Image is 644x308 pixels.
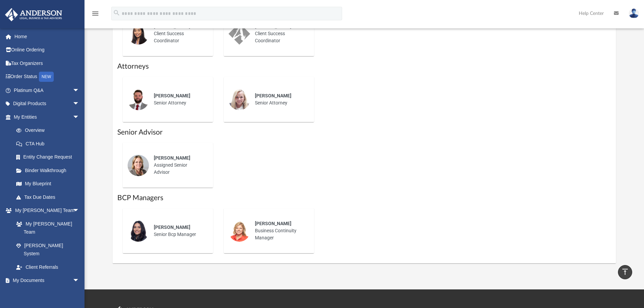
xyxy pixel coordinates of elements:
[5,274,86,287] a: My Documentsarrow_drop_down
[5,110,90,124] a: My Entitiesarrow_drop_down
[9,217,83,239] a: My [PERSON_NAME] Team
[9,177,86,191] a: My Blueprint
[127,220,149,242] img: thumbnail
[250,215,309,246] div: Business Continuity Manager
[9,164,90,177] a: Binder Walkthrough
[73,84,86,97] span: arrow_drop_down
[229,89,250,110] img: thumbnail
[149,150,208,181] div: Assigned Senior Advisor
[9,239,86,260] a: [PERSON_NAME] System
[9,190,90,204] a: Tax Due Dates
[117,193,612,203] h1: BCP Managers
[39,72,54,82] div: NEW
[5,43,90,57] a: Online Ordering
[127,23,149,45] img: thumbnail
[154,155,190,161] span: [PERSON_NAME]
[5,56,90,70] a: Tax Organizers
[149,219,208,243] div: Senior Bcp Manager
[127,89,149,110] img: thumbnail
[629,8,639,18] img: User Pic
[154,93,190,98] span: [PERSON_NAME]
[250,18,309,49] div: Client Success Coordinator
[621,268,629,276] i: vertical_align_top
[73,110,86,124] span: arrow_drop_down
[149,18,208,49] div: Client Success Coordinator
[255,93,291,98] span: [PERSON_NAME]
[5,30,90,43] a: Home
[5,97,90,111] a: Digital Productsarrow_drop_down
[5,70,90,84] a: Order StatusNEW
[73,274,86,288] span: arrow_drop_down
[5,84,90,97] a: Platinum Q&Aarrow_drop_down
[73,97,86,111] span: arrow_drop_down
[113,9,120,17] i: search
[229,220,250,242] img: thumbnail
[5,204,86,217] a: My [PERSON_NAME] Teamarrow_drop_down
[149,88,208,111] div: Senior Attorney
[3,8,64,21] img: Anderson Advisors Platinum Portal
[250,88,309,111] div: Senior Attorney
[9,137,90,150] a: CTA Hub
[127,155,149,176] img: thumbnail
[91,13,99,18] a: menu
[154,224,190,230] span: [PERSON_NAME]
[9,150,90,164] a: Entity Change Request
[229,23,250,45] img: thumbnail
[73,204,86,218] span: arrow_drop_down
[117,127,612,137] h1: Senior Advisor
[91,9,99,18] i: menu
[9,260,86,274] a: Client Referrals
[117,62,612,71] h1: Attorneys
[9,124,90,137] a: Overview
[255,221,291,226] span: [PERSON_NAME]
[618,265,632,279] a: vertical_align_top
